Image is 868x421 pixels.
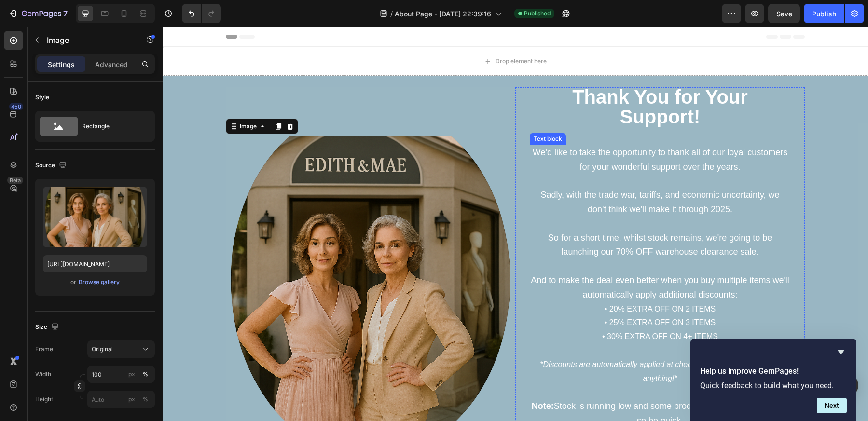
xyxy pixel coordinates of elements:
[126,394,138,405] button: %
[367,60,628,102] h2: Rich Text Editor. Editing area: main
[700,346,847,413] div: Help us improve GemPages!
[368,248,627,272] span: And to make the deal even better when you buy multiple items we'll automatically apply additional...
[48,59,75,69] p: Settings
[776,10,792,18] span: Save
[333,30,384,38] div: Drop element here
[368,61,627,101] p: ⁠⁠⁠⁠⁠⁠⁠
[92,345,113,353] span: Original
[7,177,23,184] div: Beta
[70,276,76,288] span: or
[369,374,626,398] span: Stock is running low and some products are already sold out, so be quick.
[35,321,61,334] div: Size
[63,8,68,19] p: 7
[390,9,393,19] span: /
[128,370,135,379] div: px
[35,159,69,172] div: Source
[35,345,53,353] label: Frame
[369,374,391,384] strong: Note:
[82,115,141,137] div: Rectangle
[768,4,800,23] button: Save
[43,187,147,247] img: preview-image
[142,395,148,404] div: %
[442,291,553,299] span: • 25% EXTRA OFF ON 3 ITEMS
[440,305,555,313] span: • 30% EXTRA OFF ON 4+ ITEMS
[369,108,401,116] div: Text block
[79,278,120,286] div: Browse gallery
[812,9,836,19] div: Publish
[817,398,847,413] button: Next question
[47,34,129,46] p: Image
[43,255,147,272] input: https://example.com/image.jpg
[9,103,23,110] div: 450
[163,27,868,421] iframe: Design area
[63,109,353,398] img: gempages_584698573044581130-05fc1c6a-97f4-4ae9-964b-4d0b60ee8c4b.png
[126,368,138,380] button: %
[395,9,491,19] span: About Page - [DATE] 22:39:16
[524,9,551,18] span: Published
[4,4,72,23] button: 7
[700,366,847,377] h2: Help us improve GemPages!
[386,206,610,230] span: So for a short time, whilst stock remains, we're going to be launching our 70% OFF warehouse clea...
[835,346,847,358] button: Hide survey
[35,93,49,102] div: Style
[370,121,625,145] span: We'd like to take the opportunity to thank all of our loyal customers for your wonderful support ...
[700,381,847,390] p: Quick feedback to build what you need.
[182,4,221,23] div: Undo/Redo
[87,366,155,383] input: px%
[378,163,617,187] span: Sadly, with the trade war, tariffs, and economic uncertainty, we don't think we'll make it throug...
[95,59,128,69] p: Advanced
[377,333,618,355] i: *Discounts are automatically applied at checkout, you don't need to do anything!*
[78,277,120,287] button: Browse gallery
[139,368,151,380] button: px
[804,4,844,23] button: Publish
[139,394,151,405] button: px
[142,370,148,379] div: %
[75,95,96,104] div: Image
[35,395,53,404] label: Height
[35,370,51,379] label: Width
[442,278,553,286] span: • 20% EXTRA OFF ON 2 ITEMS
[87,391,155,408] input: px%
[87,340,155,358] button: Original
[128,395,135,404] div: px
[410,59,585,100] strong: Thank You for Your Support!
